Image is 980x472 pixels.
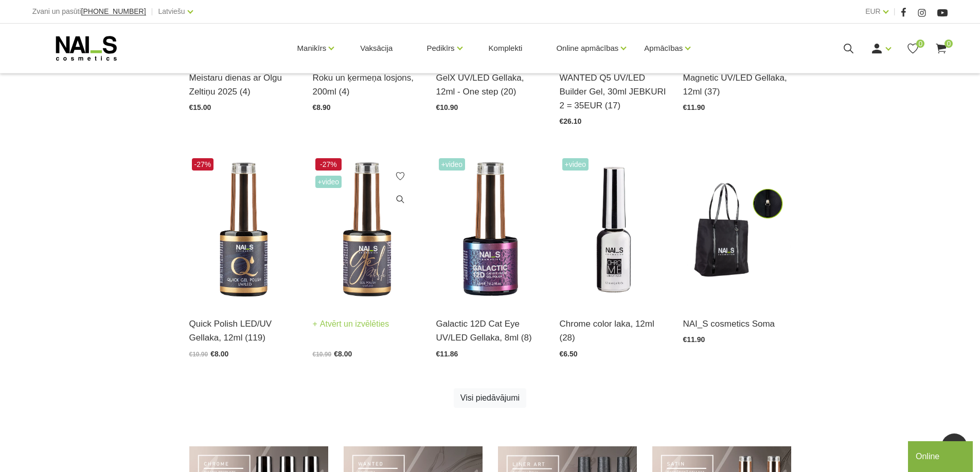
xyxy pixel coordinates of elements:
[81,7,146,15] span: [PHONE_NUMBER]
[480,24,531,73] a: Komplekti
[315,176,342,188] span: +Video
[334,350,352,358] span: €8.00
[906,42,919,55] a: 0
[935,42,948,55] a: 0
[81,8,146,15] a: [PHONE_NUMBER]
[315,158,342,171] span: -27%
[151,5,153,18] span: |
[313,351,332,358] span: €10.90
[436,350,458,358] span: €11.86
[313,71,421,99] a: Roku un ķermeņa losjons, 200ml (4)
[32,5,146,18] div: Zvani un pasūti
[189,103,211,111] span: €15.00
[644,28,683,69] a: Apmācības
[560,317,668,345] a: Chrome color laka, 12ml (28)
[439,158,466,171] span: +Video
[562,158,589,171] span: +Video
[454,388,526,408] a: Visi piedāvājumi
[560,71,668,113] a: WANTED Q5 UV/LED Builder Gel, 30ml JEBKURI 2 = 35EUR (17)
[894,5,896,18] span: |
[192,158,214,171] span: -27%
[352,24,401,73] a: Vaksācija
[916,40,924,48] span: 0
[210,350,228,358] span: €8.00
[683,71,791,99] a: Magnetic UV/LED Gellaka, 12ml (37)
[683,156,791,304] img: Ērta, eleganta, izturīga soma ar NAI_S cosmetics logo.Izmērs: 38 x 46 x 14 cm...
[945,40,953,48] span: 0
[313,317,389,331] a: Atvērt un izvēlēties
[560,117,582,125] span: €26.10
[436,317,544,345] a: Galactic 12D Cat Eye UV/LED Gellaka, 8ml (8)
[436,156,544,304] img: Daudzdimensionāla magnētiskā gellaka, kas satur smalkas, atstarojošas hroma daļiņas. Ar īpaša mag...
[426,28,454,69] a: Pedikīrs
[560,350,578,358] span: €6.50
[313,156,421,304] img: Ilgnoturīga, intensīvi pigmentēta gellaka. Viegli klājas, lieliski žūst, nesaraujas, neatkāpjas n...
[683,317,791,331] a: NAI_S cosmetics Soma
[189,317,297,345] a: Quick Polish LED/UV Gellaka, 12ml (119)
[683,103,705,111] span: €11.90
[189,351,208,358] span: €10.90
[865,5,881,17] a: EUR
[560,156,668,304] img: Paredzēta hromēta jeb spoguļspīduma efekta veidošanai uz pilnas naga plātnes vai atsevišķiem diza...
[189,156,297,304] img: Ātri, ērti un vienkārši!Intensīvi pigmentēta gellaka, kas perfekti klājas arī vienā slānī, tādā v...
[683,335,705,344] span: €11.90
[436,103,458,111] span: €10.90
[908,439,975,472] iframe: chat widget
[436,71,544,99] a: GelX UV/LED Gellaka, 12ml - One step (20)
[297,28,327,69] a: Manikīrs
[158,5,185,17] a: Latviešu
[556,28,618,69] a: Online apmācības
[189,71,297,99] a: Meistaru dienas ar Olgu Zeltiņu 2025 (4)
[313,103,331,111] span: €8.90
